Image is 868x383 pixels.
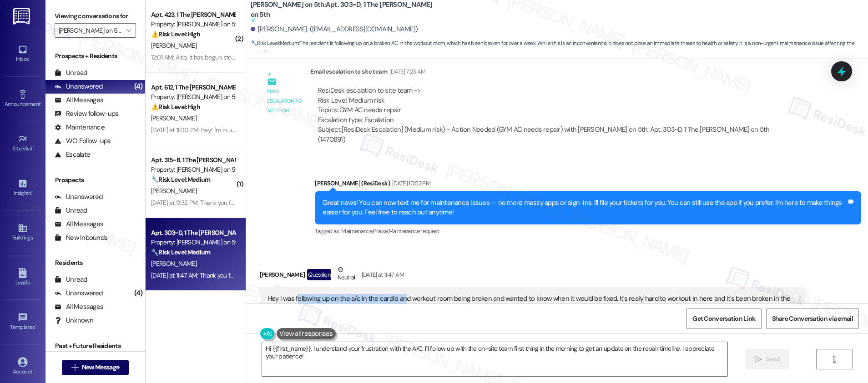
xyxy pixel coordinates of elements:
span: New Message [82,363,119,372]
div: [DATE] at 11:47 AM [359,270,404,279]
a: Account [5,354,41,379]
div: Question [307,269,331,280]
div: Unanswered [55,288,103,298]
strong: 🔧 Risk Level: Medium [151,175,210,184]
i:  [71,364,78,371]
span: : The resident is following up on a broken AC in the workout room, which has been broken for over... [251,39,868,58]
div: [PERSON_NAME]. ([EMAIL_ADDRESS][DOMAIN_NAME]) [251,25,418,34]
div: Apt. 612, 1 The [PERSON_NAME] on 5th [151,83,235,92]
button: New Message [62,360,129,375]
span: [PERSON_NAME] [151,187,197,195]
button: Get Conversation Link [686,308,761,329]
div: Property: [PERSON_NAME] on 5th [151,165,235,174]
div: Escalate [55,150,90,159]
span: • [40,99,42,106]
div: 12:01 AM: Also, it has begun stopping at the spin cycle and no water is in the washer when this h... [151,53,513,61]
span: Maintenance request [389,227,439,235]
div: Unknown [55,316,93,325]
span: • [35,323,36,329]
div: Unread [55,68,87,78]
span: [PERSON_NAME] [151,41,197,50]
div: New Inbounds [55,233,107,243]
span: Share Conversation via email [772,314,853,323]
div: Residents [45,258,145,268]
div: Apt. 423, 1 The [PERSON_NAME] on 5th [151,10,235,20]
strong: 🔧 Risk Level: Medium [251,40,299,47]
button: Share Conversation via email [766,308,859,329]
div: Property: [PERSON_NAME] on 5th [151,238,235,247]
div: (4) [132,80,145,94]
div: [DATE] 7:23 AM [387,67,426,76]
label: Viewing conversations for [55,9,136,23]
span: Get Conversation Link [692,314,755,323]
a: Site Visit • [5,131,41,156]
div: [PERSON_NAME] (ResiDesk) [315,179,861,191]
strong: 🔧 Risk Level: Medium [151,248,210,256]
div: Neutral [336,265,357,284]
div: WO Follow-ups [55,136,111,146]
span: Maintenance , [341,227,373,235]
div: Review follow-ups [55,109,118,119]
div: Email escalation to site team [310,67,806,80]
a: Templates • [5,310,41,334]
div: [DATE] at 11:00 PM: hey! i'm in unit 612. everytime i turn my fan on, the power goes out on the l... [151,126,554,134]
div: Tagged as: [315,224,861,238]
div: Great news! You can now text me for maintenance issues — no more messy apps or sign-ins. I'll fil... [323,198,847,218]
strong: ⚠️ Risk Level: High [151,103,200,111]
a: Leads [5,265,41,290]
a: Insights • [5,176,41,200]
div: All Messages [55,302,103,312]
div: Unread [55,206,87,215]
i:  [126,27,131,34]
a: Buildings [5,220,41,245]
span: [PERSON_NAME] [151,259,197,268]
div: [PERSON_NAME] [260,265,806,287]
div: All Messages [55,95,103,105]
span: • [33,144,34,150]
div: Unread [55,275,87,284]
div: Apt. 303~D, 1 The [PERSON_NAME] on 5th [151,228,235,238]
div: [DATE] at 9:32 PM: Thank you for your message. Our offices are currently closed, but we will cont... [151,199,709,207]
button: Send [746,349,790,369]
div: Apt. 315~B, 1 The [PERSON_NAME] on 5th [151,155,235,165]
span: Praise , [373,227,389,235]
div: All Messages [55,219,103,229]
div: Unanswered [55,192,103,202]
input: All communities [59,23,121,38]
textarea: Hi {{first_name}}, I understand your frustration with the A/C. I'll follow up with the on-site te... [262,342,727,376]
i:  [755,356,762,363]
div: Property: [PERSON_NAME] on 5th [151,20,235,29]
div: (4) [132,286,145,300]
div: Hey I was following up on the a/c in the cardio and workout room being broken and wanted to know ... [267,294,792,313]
div: Unanswered [55,82,103,91]
div: Prospects [45,175,145,185]
img: ResiDesk Logo [13,8,32,25]
div: ResiDesk escalation to site team -> Risk Level: Medium risk Topics: GYM AC needs repair Escalatio... [318,86,798,125]
i:  [831,356,838,363]
div: Email escalation to site team [267,87,303,116]
div: Subject: [ResiDesk Escalation] (Medium risk) - Action Needed (GYM AC needs repair) with [PERSON_N... [318,125,798,144]
div: Property: [PERSON_NAME] on 5th [151,92,235,102]
span: • [31,189,33,195]
span: [PERSON_NAME] [151,114,197,122]
div: [DATE] at 11:47 AM: Thank you for your message. Our offices are currently closed, but we will con... [151,271,709,279]
span: Send [766,354,780,364]
div: Past + Future Residents [45,341,145,351]
div: Prospects + Residents [45,51,145,61]
a: Inbox [5,42,41,66]
div: Maintenance [55,123,105,132]
strong: ⚠️ Risk Level: High [151,30,200,38]
div: [DATE] 10:52 PM [390,179,430,188]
